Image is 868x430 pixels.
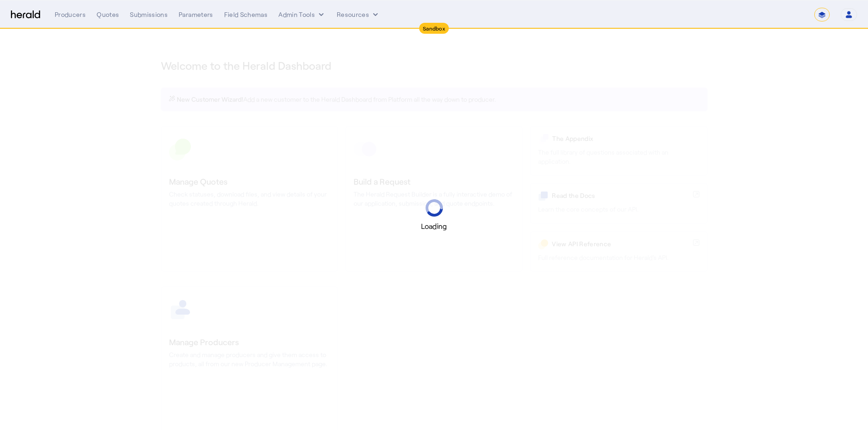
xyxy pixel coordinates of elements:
div: Sandbox [419,23,449,34]
div: Submissions [130,10,168,19]
div: Parameters [179,10,213,19]
div: Quotes [97,10,119,19]
div: Field Schemas [224,10,268,19]
img: Herald Logo [11,10,40,19]
button: internal dropdown menu [278,10,326,19]
button: Resources dropdown menu [337,10,380,19]
div: Producers [55,10,86,19]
